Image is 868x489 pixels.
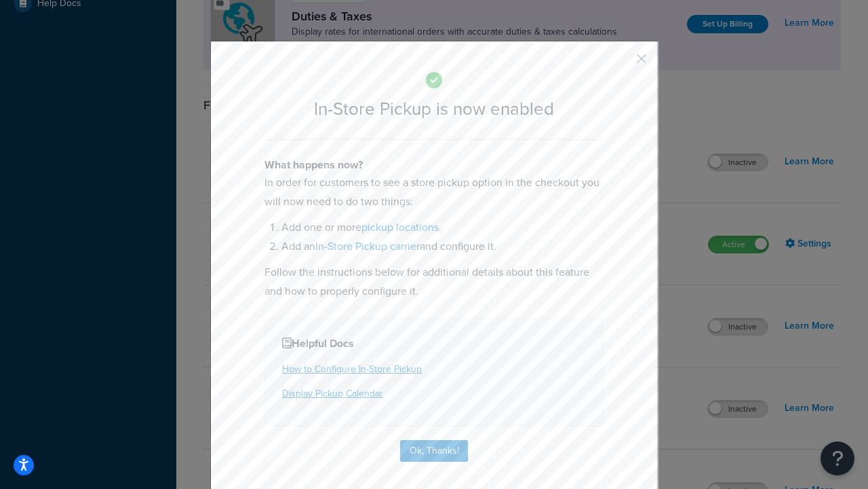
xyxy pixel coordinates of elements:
p: In order for customers to see a store pickup option in the checkout you will now need to do two t... [264,173,604,211]
a: Display Pickup Calendar [282,386,383,401]
p: Follow the instructions below for additional details about this feature and how to properly confi... [264,263,604,301]
a: pickup locations [361,219,439,235]
h4: Helpful Docs [282,336,586,352]
a: In-Store Pickup carrier [315,238,420,254]
li: Add one or more . [281,218,604,237]
li: Add an and configure it. [281,237,604,256]
button: Ok, Thanks! [400,440,468,462]
h4: What happens now? [264,157,604,173]
h2: In-Store Pickup is now enabled [264,99,604,119]
a: How to Configure In-Store Pickup [282,362,422,376]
